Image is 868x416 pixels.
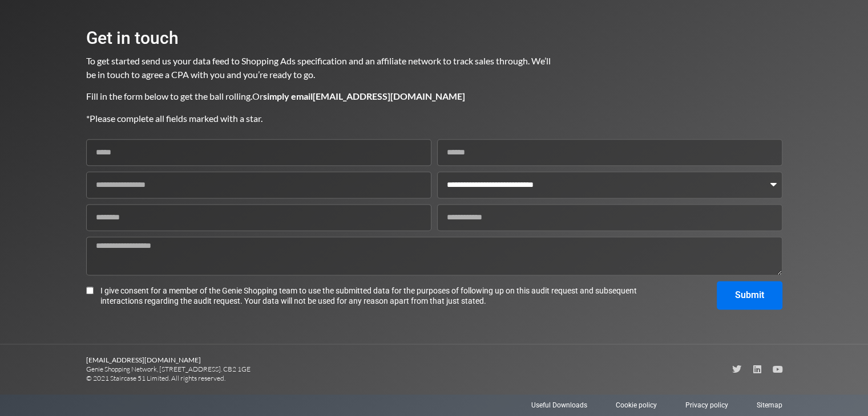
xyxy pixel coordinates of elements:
[86,356,201,364] b: [EMAIL_ADDRESS][DOMAIN_NAME]
[717,281,782,309] button: Submit
[86,356,434,383] p: Genie Shopping Network, [STREET_ADDRESS]. CB2 1GE © 2021 Staircase 51 Limited. All rights reserved.
[100,286,642,306] span: I give consent for a member of the Genie Shopping team to use the submitted data for the purposes...
[252,91,465,101] span: Or
[86,30,552,47] h2: Get in touch
[86,112,552,125] p: *Please complete all fields marked with a star.
[263,91,465,101] b: simply email [EMAIL_ADDRESS][DOMAIN_NAME]
[86,55,552,80] span: To get started send us your data feed to Shopping Ads specification and an affiliate network to t...
[616,400,657,410] a: Cookie policy
[757,400,782,410] a: Sitemap
[531,400,587,410] a: Useful Downloads
[735,291,764,300] span: Submit
[86,91,252,101] span: Fill in the form below to get the ball rolling.
[685,400,728,410] a: Privacy policy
